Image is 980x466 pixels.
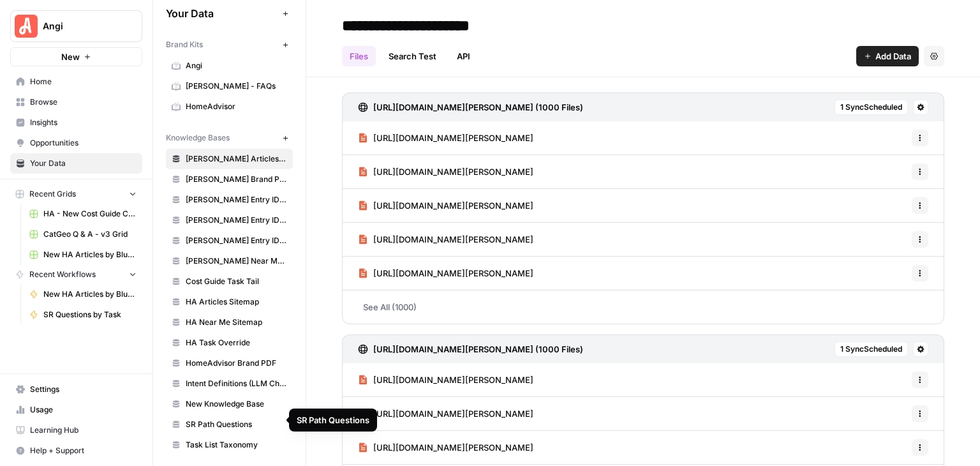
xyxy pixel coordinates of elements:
[10,92,142,112] a: Browse
[30,384,137,395] span: Settings
[835,342,908,357] button: 1 SyncScheduled
[186,153,287,165] span: [PERSON_NAME] Articles Sitemaps
[10,47,142,66] button: New
[840,101,902,113] span: 1 Sync Scheduled
[358,257,533,290] a: [URL][DOMAIN_NAME][PERSON_NAME]
[358,155,533,188] a: [URL][DOMAIN_NAME][PERSON_NAME]
[15,15,38,38] img: Angi Logo
[10,133,142,153] a: Opportunities
[186,296,287,308] span: HA Articles Sitemap
[358,397,533,430] a: [URL][DOMAIN_NAME][PERSON_NAME]
[166,132,230,144] span: Knowledge Bases
[10,420,142,440] a: Learning Hub
[373,101,583,114] h3: [URL][DOMAIN_NAME][PERSON_NAME] (1000 Files)
[373,165,533,178] span: [URL][DOMAIN_NAME][PERSON_NAME]
[24,284,142,304] a: New HA Articles by Blueprint
[30,117,137,128] span: Insights
[342,46,376,66] a: Files
[29,188,76,200] span: Recent Grids
[166,292,293,312] a: HA Articles Sitemap
[30,158,137,169] span: Your Data
[10,112,142,133] a: Insights
[186,101,287,112] span: HomeAdvisor
[10,10,142,42] button: Workspace: Angi
[24,304,142,325] a: SR Questions by Task
[24,224,142,244] a: CatGeo Q & A - v3 Grid
[358,335,583,363] a: [URL][DOMAIN_NAME][PERSON_NAME] (1000 Files)
[166,149,293,169] a: [PERSON_NAME] Articles Sitemaps
[186,357,287,369] span: HomeAdvisor Brand PDF
[30,404,137,416] span: Usage
[61,50,80,63] span: New
[166,210,293,230] a: [PERSON_NAME] Entry IDs: Questions
[186,317,287,328] span: HA Near Me Sitemap
[30,425,137,436] span: Learning Hub
[186,276,287,287] span: Cost Guide Task Tail
[43,289,137,300] span: New HA Articles by Blueprint
[10,71,142,92] a: Home
[43,249,137,260] span: New HA Articles by Blueprint Grid
[10,379,142,400] a: Settings
[373,441,533,454] span: [URL][DOMAIN_NAME][PERSON_NAME]
[166,353,293,373] a: HomeAdvisor Brand PDF
[166,251,293,271] a: [PERSON_NAME] Near Me Sitemap
[186,419,287,430] span: SR Path Questions
[166,39,203,50] span: Brand Kits
[29,269,96,280] span: Recent Workflows
[856,46,919,66] button: Add Data
[358,189,533,222] a: [URL][DOMAIN_NAME][PERSON_NAME]
[358,223,533,256] a: [URL][DOMAIN_NAME][PERSON_NAME]
[186,337,287,349] span: HA Task Override
[166,414,293,435] a: SR Path Questions
[166,312,293,333] a: HA Near Me Sitemap
[166,271,293,292] a: Cost Guide Task Tail
[840,343,902,355] span: 1 Sync Scheduled
[373,373,533,386] span: [URL][DOMAIN_NAME][PERSON_NAME]
[358,121,533,154] a: [URL][DOMAIN_NAME][PERSON_NAME]
[342,290,944,324] a: See All (1000)
[166,435,293,455] a: Task List Taxonomy
[10,153,142,174] a: Your Data
[43,309,137,320] span: SR Questions by Task
[166,230,293,251] a: [PERSON_NAME] Entry IDs: Unified Task
[186,174,287,185] span: [PERSON_NAME] Brand PDF
[373,199,533,212] span: [URL][DOMAIN_NAME][PERSON_NAME]
[166,76,293,96] a: [PERSON_NAME] - FAQs
[186,214,287,226] span: [PERSON_NAME] Entry IDs: Questions
[186,378,287,389] span: Intent Definitions (LLM Chatbot)
[358,431,533,464] a: [URL][DOMAIN_NAME][PERSON_NAME]
[186,439,287,451] span: Task List Taxonomy
[166,190,293,210] a: [PERSON_NAME] Entry IDs: Location
[373,267,533,280] span: [URL][DOMAIN_NAME][PERSON_NAME]
[24,204,142,224] a: HA - New Cost Guide Creation Grid
[373,233,533,246] span: [URL][DOMAIN_NAME][PERSON_NAME]
[373,407,533,420] span: [URL][DOMAIN_NAME][PERSON_NAME]
[166,56,293,76] a: Angi
[358,363,533,396] a: [URL][DOMAIN_NAME][PERSON_NAME]
[10,184,142,204] button: Recent Grids
[358,93,583,121] a: [URL][DOMAIN_NAME][PERSON_NAME] (1000 Files)
[166,373,293,394] a: Intent Definitions (LLM Chatbot)
[43,208,137,220] span: HA - New Cost Guide Creation Grid
[186,235,287,246] span: [PERSON_NAME] Entry IDs: Unified Task
[186,60,287,71] span: Angi
[166,6,278,21] span: Your Data
[10,440,142,461] button: Help + Support
[166,333,293,353] a: HA Task Override
[166,169,293,190] a: [PERSON_NAME] Brand PDF
[30,445,137,456] span: Help + Support
[186,255,287,267] span: [PERSON_NAME] Near Me Sitemap
[449,46,478,66] a: API
[373,132,533,144] span: [URL][DOMAIN_NAME][PERSON_NAME]
[381,46,444,66] a: Search Test
[30,137,137,149] span: Opportunities
[30,96,137,108] span: Browse
[10,265,142,284] button: Recent Workflows
[166,394,293,414] a: New Knowledge Base
[10,400,142,420] a: Usage
[24,244,142,265] a: New HA Articles by Blueprint Grid
[166,96,293,117] a: HomeAdvisor
[875,50,911,63] span: Add Data
[30,76,137,87] span: Home
[373,343,583,356] h3: [URL][DOMAIN_NAME][PERSON_NAME] (1000 Files)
